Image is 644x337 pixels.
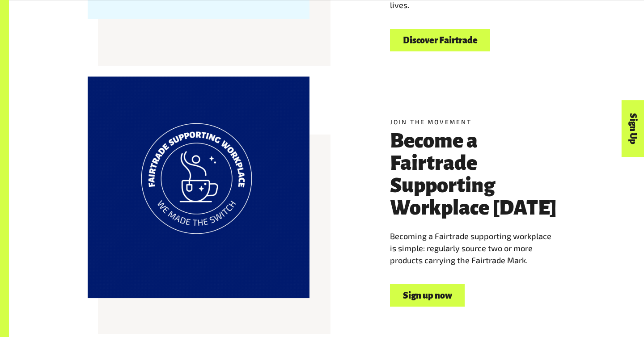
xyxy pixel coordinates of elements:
[390,130,565,219] h3: Become a Fairtrade Supporting Workplace [DATE]
[390,284,465,307] a: Sign up now
[390,117,565,126] h5: Join the movement
[390,230,565,266] p: Becoming a Fairtrade supporting workplace is simple: regularly source two or more products carryi...
[390,29,490,52] a: Discover Fairtrade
